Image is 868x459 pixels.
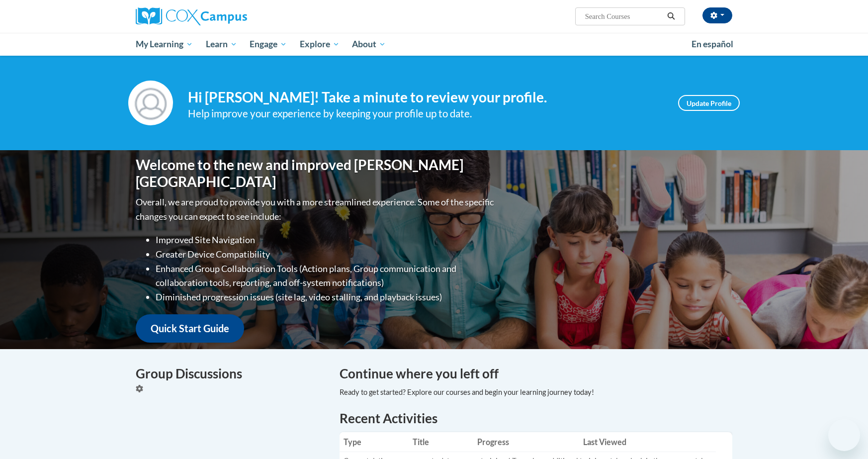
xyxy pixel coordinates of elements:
a: En español [685,34,740,55]
input: Search Courses [584,10,664,22]
span: My Learning [136,38,193,50]
p: Overall, we are proud to provide you with a more streamlined experience. Some of the specific cha... [136,195,496,224]
li: Diminished progression issues (site lag, video stalling, and playback issues) [156,290,496,304]
li: Improved Site Navigation [156,233,496,247]
button: Search [664,10,679,22]
iframe: Button to launch messaging window [828,419,860,451]
span: Learn [206,38,237,50]
th: Type [340,432,409,452]
h1: Welcome to the new and improved [PERSON_NAME][GEOGRAPHIC_DATA] [136,157,496,190]
img: Profile Image [128,81,173,125]
h4: Group Discussions [136,364,325,383]
h1: Recent Activities [340,409,732,427]
a: Cox Campus [136,7,325,25]
h4: Hi [PERSON_NAME]! Take a minute to review your profile. [188,89,663,106]
span: En español [692,39,733,49]
div: Main menu [121,33,747,56]
li: Greater Device Compatibility [156,247,496,262]
span: About [352,38,386,50]
div: Help improve your experience by keeping your profile up to date. [188,105,663,122]
h4: Continue where you left off [340,364,732,383]
a: Engage [243,33,293,56]
th: Title [409,432,474,452]
span: Engage [250,38,287,50]
button: Account Settings [702,7,732,23]
a: About [346,33,393,56]
a: Explore [293,33,346,56]
a: My Learning [129,33,199,56]
th: Last Viewed [579,432,716,452]
a: Update Profile [678,95,740,111]
a: Quick Start Guide [136,314,244,343]
span: Explore [300,38,340,50]
th: Progress [473,432,579,452]
li: Enhanced Group Collaboration Tools (Action plans, Group communication and collaboration tools, re... [156,262,496,290]
a: Learn [199,33,244,56]
img: Cox Campus [136,7,247,25]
